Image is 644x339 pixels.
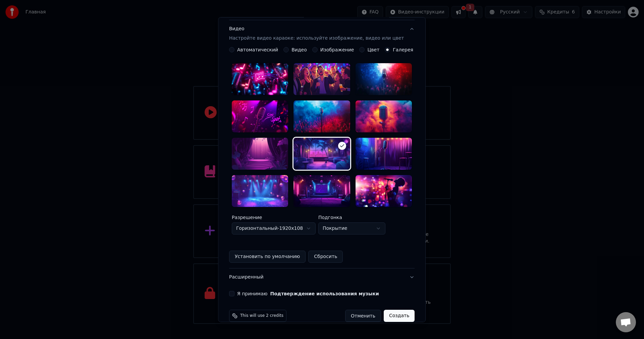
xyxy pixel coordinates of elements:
[229,250,306,262] button: Установить по умолчанию
[237,291,379,296] label: Я принимаю
[229,35,404,42] p: Настройте видео караоке: используйте изображение, видео или цвет
[229,268,415,286] button: Расширенный
[318,215,385,219] label: Подгонка
[240,313,283,319] span: This will use 2 credits
[291,47,307,52] label: Видео
[229,26,404,42] div: Видео
[237,47,278,52] label: Автоматический
[309,250,343,262] button: Сбросить
[320,47,354,52] label: Изображение
[270,291,379,296] button: Я принимаю
[229,20,415,47] button: ВидеоНастройте видео караоке: используйте изображение, видео или цвет
[229,47,415,268] div: ВидеоНастройте видео караоке: используйте изображение, видео или цвет
[368,47,380,52] label: Цвет
[345,310,381,322] button: Отменить
[384,310,415,322] button: Создать
[393,47,414,52] label: Галерея
[232,215,316,219] label: Разрешение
